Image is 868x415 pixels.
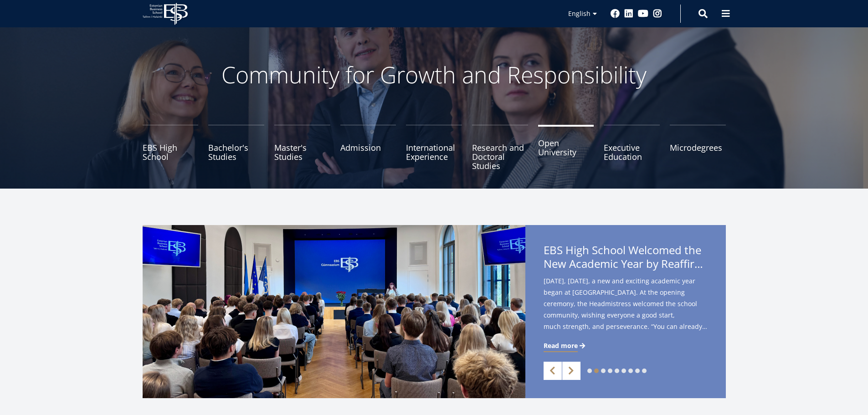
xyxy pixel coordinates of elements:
[472,125,528,170] a: Research and Doctoral Studies
[638,9,648,18] a: Youtube
[604,125,660,170] a: Executive Education
[544,341,587,350] a: Read more
[611,9,620,18] a: Facebook
[143,125,199,170] a: EBS High School
[143,225,525,398] img: a
[562,362,580,380] a: Next
[635,369,640,373] a: 8
[608,369,612,373] a: 4
[406,125,462,170] a: International Experience
[544,341,578,350] span: Read more
[340,125,396,170] a: Admission
[538,125,594,170] a: Open University
[615,369,619,373] a: 5
[193,61,676,88] p: Community for Growth and Responsibility
[642,369,647,373] a: 9
[544,321,708,332] span: much strength, and perseverance. “You can already feel the autumn in the air – and in a way it’s ...
[544,243,708,273] span: EBS High School Welcomed the
[544,257,708,271] span: New Academic Year by Reaffirming Its Core Values
[621,369,626,373] a: 6
[274,125,330,170] a: Master's Studies
[544,275,708,335] span: [DATE], [DATE], a new and exciting academic year began at [GEOGRAPHIC_DATA]. At the opening cerem...
[208,125,264,170] a: Bachelor's Studies
[587,369,592,373] a: 1
[628,369,633,373] a: 7
[624,9,633,18] a: Linkedin
[601,369,606,373] a: 3
[594,369,599,373] a: 2
[670,125,726,170] a: Microdegrees
[544,362,562,380] a: Previous
[653,9,662,18] a: Instagram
